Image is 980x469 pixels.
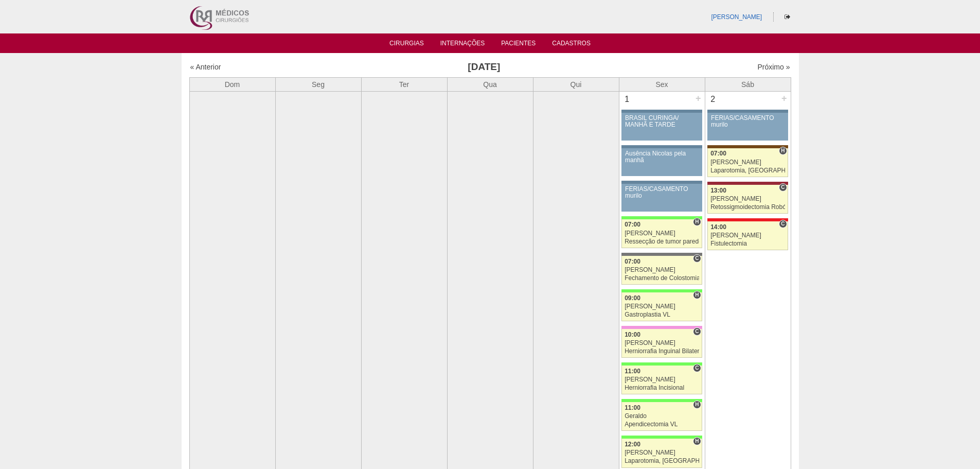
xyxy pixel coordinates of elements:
th: Ter [361,77,447,91]
div: Key: Santa Catarina [621,253,702,256]
a: Próximo » [757,63,790,71]
div: Key: Sírio Libanês [707,182,788,185]
a: Cadastros [552,40,591,50]
span: Consultório [779,183,787,192]
span: 13:00 [710,187,726,194]
a: Cirurgias [389,40,424,50]
div: Geraldo [625,413,699,420]
span: 07:00 [625,221,640,228]
span: Consultório [693,254,701,263]
div: [PERSON_NAME] [625,449,699,456]
div: [PERSON_NAME] [625,267,699,273]
div: Key: Assunção [707,218,788,221]
div: FÉRIAS/CASAMENTO murilo [711,115,785,128]
div: + [694,92,703,105]
div: Herniorrafia Incisional [625,385,699,391]
a: Pacientes [501,40,536,50]
div: [PERSON_NAME] [625,230,699,237]
a: C 07:00 [PERSON_NAME] Fechamento de Colostomia ou Enterostomia [621,256,702,285]
a: BRASIL CURINGA/ MANHÃ E TARDE [621,113,702,141]
div: Retossigmoidectomia Robótica [710,204,785,211]
div: 2 [705,92,721,107]
div: Laparotomia, [GEOGRAPHIC_DATA], Drenagem, Bridas VL [625,458,699,464]
span: Hospital [693,291,701,299]
div: Key: Aviso [707,110,788,113]
span: 10:00 [625,331,640,338]
span: Consultório [693,364,701,372]
span: 12:00 [625,441,640,448]
span: Hospital [779,147,787,155]
div: Fistulectomia [710,240,785,247]
div: Herniorrafia Inguinal Bilateral [625,348,699,355]
a: H 07:00 [PERSON_NAME] Laparotomia, [GEOGRAPHIC_DATA], Drenagem, Bridas [707,148,788,177]
a: H 11:00 Geraldo Apendicectomia VL [621,402,702,431]
span: 14:00 [710,223,726,231]
div: [PERSON_NAME] [625,303,699,310]
div: Ausência Nicolas pela manhã [625,150,699,164]
div: Key: Brasil [621,362,702,366]
th: Sex [619,77,705,91]
a: « Anterior [190,63,221,71]
div: Key: Brasil [621,216,702,219]
div: Key: Santa Joana [707,145,788,148]
span: Consultório [693,327,701,336]
span: Hospital [693,437,701,445]
div: FÉRIAS/CASAMENTO murilo [625,186,699,199]
span: Hospital [693,401,701,409]
div: BRASIL CURINGA/ MANHÃ E TARDE [625,115,699,128]
span: Hospital [693,218,701,226]
a: [PERSON_NAME] [711,13,762,21]
div: Key: Brasil [621,436,702,439]
span: 07:00 [710,150,726,157]
th: Qua [447,77,533,91]
a: FÉRIAS/CASAMENTO murilo [707,113,788,141]
div: Key: Aviso [621,181,702,184]
div: Gastroplastia VL [625,311,699,318]
span: 11:00 [625,404,640,411]
th: Dom [189,77,275,91]
div: + [780,92,789,105]
div: Laparotomia, [GEOGRAPHIC_DATA], Drenagem, Bridas [710,167,785,174]
div: Apendicectomia VL [625,421,699,428]
div: 1 [619,92,635,107]
a: H 12:00 [PERSON_NAME] Laparotomia, [GEOGRAPHIC_DATA], Drenagem, Bridas VL [621,439,702,467]
th: Seg [275,77,361,91]
div: [PERSON_NAME] [710,159,785,166]
a: C 10:00 [PERSON_NAME] Herniorrafia Inguinal Bilateral [621,329,702,358]
div: [PERSON_NAME] [710,232,785,239]
span: Consultório [779,220,787,228]
div: [PERSON_NAME] [625,376,699,383]
a: Internações [440,40,485,50]
span: 07:00 [625,258,640,265]
i: Sair [785,14,790,20]
a: FÉRIAS/CASAMENTO murilo [621,184,702,212]
div: Key: Aviso [621,145,702,148]
a: C 11:00 [PERSON_NAME] Herniorrafia Incisional [621,366,702,394]
h3: [DATE] [334,60,634,75]
div: Key: Brasil [621,289,702,292]
a: Ausência Nicolas pela manhã [621,148,702,176]
a: C 13:00 [PERSON_NAME] Retossigmoidectomia Robótica [707,185,788,214]
div: Key: Aviso [621,110,702,113]
div: [PERSON_NAME] [710,196,785,202]
span: 11:00 [625,368,640,375]
a: C 14:00 [PERSON_NAME] Fistulectomia [707,221,788,250]
div: Ressecção de tumor parede abdominal pélvica [625,238,699,245]
div: Fechamento de Colostomia ou Enterostomia [625,275,699,282]
span: 09:00 [625,294,640,302]
div: Key: Albert Einstein [621,326,702,329]
a: H 07:00 [PERSON_NAME] Ressecção de tumor parede abdominal pélvica [621,219,702,248]
th: Qui [533,77,619,91]
th: Sáb [705,77,791,91]
div: Key: Brasil [621,399,702,402]
div: [PERSON_NAME] [625,340,699,346]
a: H 09:00 [PERSON_NAME] Gastroplastia VL [621,292,702,321]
